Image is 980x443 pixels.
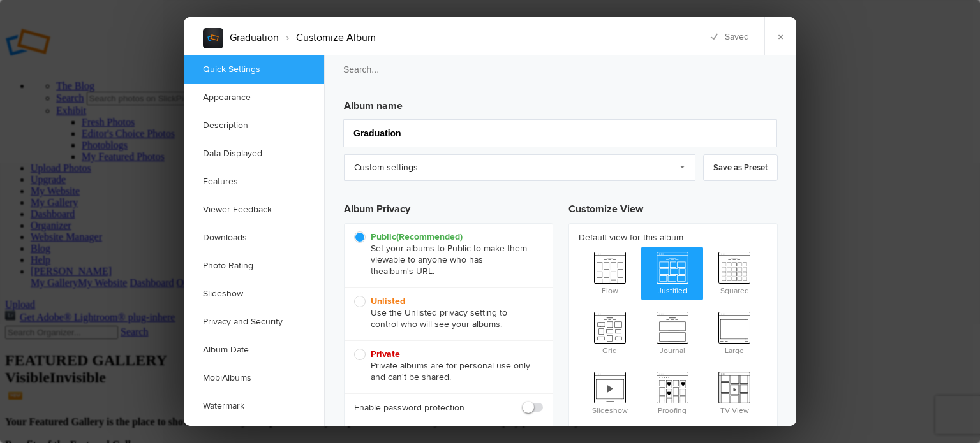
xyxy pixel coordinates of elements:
[354,231,537,277] span: Set your albums to Public to make them viewable to anyone who has the
[184,252,324,280] a: Photo Rating
[184,280,324,308] a: Slideshow
[184,308,324,336] a: Privacy and Security
[579,247,641,298] span: Flow
[641,367,704,418] span: Proofing
[641,307,704,358] span: Journal
[184,336,324,364] a: Album Date
[371,296,405,307] b: Unlisted
[764,17,796,55] a: ×
[354,402,464,414] b: Enable password protection
[184,224,324,252] a: Downloads
[703,247,766,298] span: Squared
[703,367,766,418] span: TV View
[568,191,778,223] h3: Customize View
[279,27,376,48] li: Customize Album
[230,27,279,48] li: Graduation
[344,154,695,181] a: Custom settings
[323,55,798,84] input: Search...
[579,367,641,418] span: Slideshow
[184,140,324,168] a: Data Displayed
[184,392,324,420] a: Watermark
[641,247,704,298] span: Justified
[579,231,768,244] b: Default view for this album
[184,55,324,84] a: Quick Settings
[371,231,463,242] b: Public
[344,93,778,113] h3: Album name
[703,154,778,181] a: Save as Preset
[184,84,324,112] a: Appearance
[184,112,324,140] a: Description
[383,266,434,277] span: album's URL.
[184,196,324,224] a: Viewer Feedback
[703,307,766,358] span: Large
[354,349,537,383] span: Private albums are for personal use only and can't be shared.
[184,168,324,196] a: Features
[354,296,537,330] span: Use the Unlisted privacy setting to control who will see your albums.
[579,307,641,358] span: Grid
[371,349,400,359] b: Private
[396,231,463,242] i: (Recommended)
[203,28,223,48] img: album_sample.webp
[344,191,553,223] h3: Album Privacy
[184,364,324,392] a: MobiAlbums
